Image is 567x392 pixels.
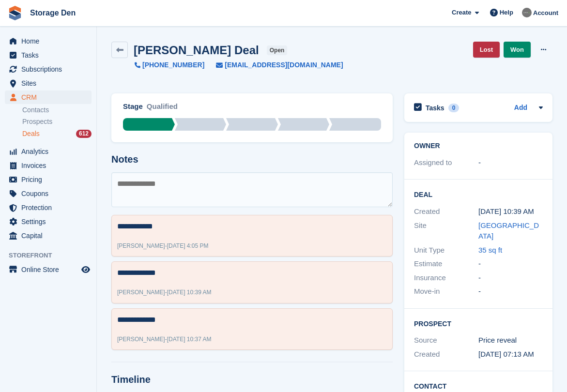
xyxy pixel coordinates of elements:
[5,187,92,200] a: menu
[21,173,79,186] span: Pricing
[21,48,79,62] span: Tasks
[21,90,79,104] span: CRM
[21,76,79,90] span: Sites
[473,42,500,58] a: Lost
[147,101,178,118] div: Qualified
[21,159,79,172] span: Invoices
[5,90,92,104] a: menu
[76,130,92,138] div: 612
[22,117,92,127] a: Prospects
[22,106,92,115] a: Contacts
[478,157,543,168] div: -
[478,335,543,346] div: Price reveal
[5,215,92,228] a: menu
[500,8,513,17] span: Help
[111,154,393,165] h2: Notes
[117,335,212,344] div: -
[21,229,79,242] span: Capital
[117,241,209,250] div: -
[478,246,502,254] a: 35 sq ft
[135,60,204,70] a: [PHONE_NUMBER]
[21,34,79,48] span: Home
[26,5,79,21] a: Storage Den
[5,62,92,76] a: menu
[478,286,543,297] div: -
[414,142,543,150] h2: Owner
[426,104,444,112] h2: Tasks
[167,289,212,296] span: [DATE] 10:39 AM
[5,159,92,172] a: menu
[414,258,478,270] div: Estimate
[111,374,393,385] h2: Timeline
[414,349,478,360] div: Created
[225,60,343,70] span: [EMAIL_ADDRESS][DOMAIN_NAME]
[22,129,40,138] span: Deals
[504,42,531,58] a: Won
[117,289,165,296] span: [PERSON_NAME]
[21,201,79,214] span: Protection
[522,8,532,17] img: Brian Barbour
[514,103,527,114] a: Add
[22,117,52,126] span: Prospects
[414,245,478,256] div: Unit Type
[414,220,478,242] div: Site
[5,34,92,48] a: menu
[142,60,204,70] span: [PHONE_NUMBER]
[167,242,209,249] span: [DATE] 4:05 PM
[478,221,539,241] a: [GEOGRAPHIC_DATA]
[478,349,543,360] div: [DATE] 07:13 AM
[533,8,558,18] span: Account
[452,8,471,17] span: Create
[117,336,165,343] span: [PERSON_NAME]
[5,48,92,62] a: menu
[5,201,92,214] a: menu
[448,104,460,112] div: 0
[414,318,543,328] h2: Prospect
[5,76,92,90] a: menu
[80,264,92,275] a: Preview store
[22,129,92,139] a: Deals 612
[5,145,92,158] a: menu
[123,101,143,112] div: Stage
[414,381,543,391] h2: Contact
[414,286,478,297] div: Move-in
[117,288,212,297] div: -
[5,173,92,186] a: menu
[134,44,259,57] h2: [PERSON_NAME] Deal
[414,206,478,217] div: Created
[478,206,543,217] div: [DATE] 10:39 AM
[117,242,165,249] span: [PERSON_NAME]
[21,215,79,228] span: Settings
[21,145,79,158] span: Analytics
[9,251,96,260] span: Storefront
[5,263,92,276] a: menu
[21,62,79,76] span: Subscriptions
[478,258,543,270] div: -
[8,6,22,20] img: stora-icon-8386f47178a22dfd0bd8f6a31ec36ba5ce8667c1dd55bd0f319d3a0aa187defe.svg
[21,263,79,276] span: Online Store
[5,229,92,242] a: menu
[414,189,543,199] h2: Deal
[478,272,543,284] div: -
[414,157,478,168] div: Assigned to
[414,335,478,346] div: Source
[167,336,212,343] span: [DATE] 10:37 AM
[414,272,478,284] div: Insurance
[267,45,288,55] span: open
[204,60,343,70] a: [EMAIL_ADDRESS][DOMAIN_NAME]
[21,187,79,200] span: Coupons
